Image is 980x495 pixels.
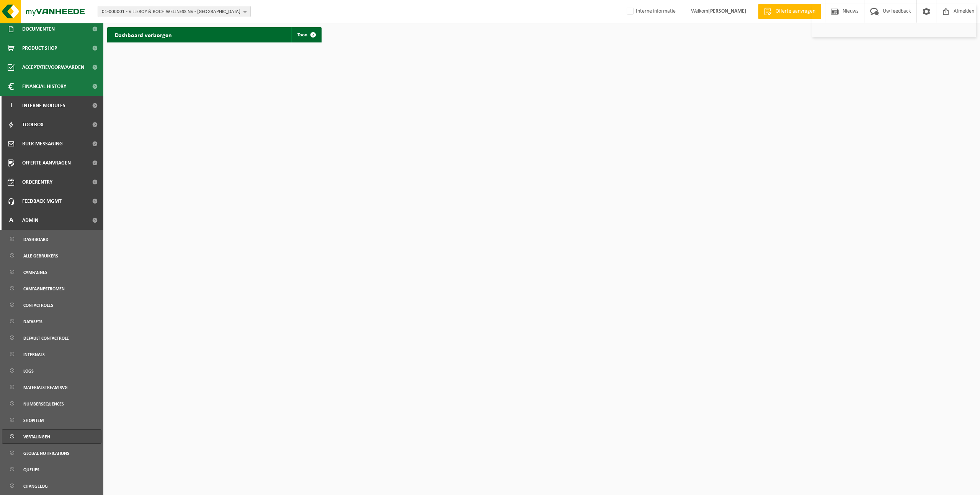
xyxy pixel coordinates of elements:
span: Campagnestromen [23,282,65,296]
span: default contactrole [23,331,69,345]
a: Internals [2,347,101,361]
span: Queues [23,462,39,477]
a: Logs [2,363,101,378]
a: Alle gebruikers [2,248,101,263]
span: A [8,211,15,230]
a: Offerte aanvragen [758,4,821,19]
span: Alle gebruikers [23,249,58,263]
span: Internals [23,347,45,362]
span: 01-000001 - VILLEROY & BOCH WELLNESS NV - [GEOGRAPHIC_DATA] [102,6,240,18]
span: Bulk Messaging [22,134,63,153]
span: I [8,96,15,115]
span: Dashboard [23,232,49,247]
label: Interne informatie [625,6,676,17]
a: Vertalingen [2,429,101,444]
a: Contactroles [2,298,101,312]
span: Feedback MGMT [22,192,62,211]
a: Dashboard [2,232,101,246]
a: default contactrole [2,331,101,345]
a: Campagnes [2,265,101,279]
span: Admin [22,211,38,230]
strong: [PERSON_NAME] [708,8,746,14]
span: Documenten [22,20,55,39]
a: Datasets [2,314,101,329]
span: Global notifications [23,446,69,461]
span: Toon [297,33,307,37]
a: Numbersequences [2,396,101,411]
span: Interne modules [22,96,65,115]
a: Global notifications [2,446,101,460]
span: Materialstream SVG [23,380,68,395]
span: Offerte aanvragen [774,8,817,15]
a: Queues [2,462,101,477]
span: Financial History [22,77,66,96]
span: Shopitem [23,413,44,428]
a: Shopitem [2,413,101,427]
span: Contactroles [23,298,53,313]
span: Vertalingen [23,430,50,444]
span: Numbersequences [23,397,64,411]
span: Offerte aanvragen [22,153,71,173]
button: 01-000001 - VILLEROY & BOCH WELLNESS NV - [GEOGRAPHIC_DATA] [98,6,251,17]
span: Campagnes [23,265,47,280]
a: Toon [291,27,321,42]
span: Changelog [23,479,48,493]
a: Campagnestromen [2,281,101,296]
span: Datasets [23,314,42,329]
span: Logs [23,364,34,378]
span: Orderentry Goedkeuring [22,173,87,192]
span: Product Shop [22,39,57,58]
a: Changelog [2,479,101,493]
a: Materialstream SVG [2,380,101,394]
span: Toolbox [22,115,44,134]
span: Acceptatievoorwaarden [22,58,84,77]
h2: Dashboard verborgen [107,27,180,42]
